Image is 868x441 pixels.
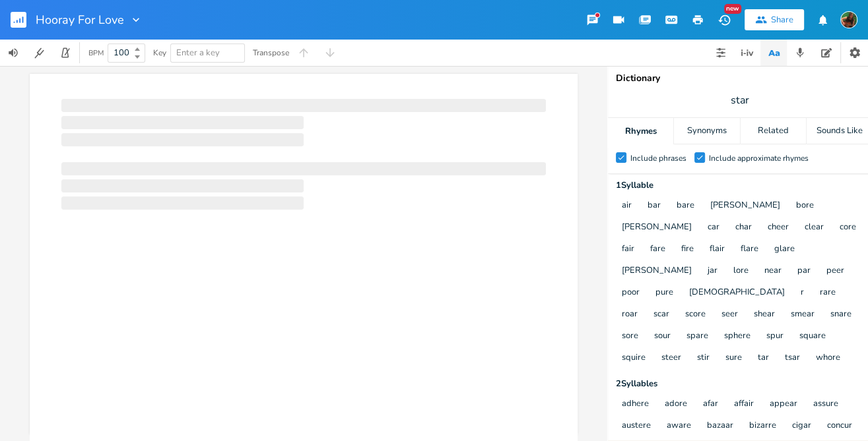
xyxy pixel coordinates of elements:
[622,266,692,277] button: [PERSON_NAME]
[768,222,789,233] button: cheer
[770,399,797,410] button: appear
[648,200,661,212] button: bar
[622,287,640,299] button: poor
[791,309,815,320] button: smear
[766,331,784,342] button: spur
[703,399,718,410] button: afar
[741,118,806,144] div: Related
[801,287,804,299] button: r
[674,118,739,144] div: Synonyms
[799,331,826,342] button: square
[88,49,104,57] div: BPM
[622,353,646,364] button: squire
[608,118,673,144] div: Rhymes
[792,421,811,432] button: cigar
[708,266,718,277] button: jar
[741,244,758,255] button: flare
[661,353,681,364] button: steer
[616,74,864,83] div: Dictionary
[745,9,804,30] button: Share
[785,353,800,364] button: tsar
[816,353,840,364] button: whore
[622,244,634,255] button: fair
[689,287,785,299] button: [DEMOGRAPHIC_DATA]
[774,244,795,255] button: glare
[616,181,864,190] div: 1 Syllable
[758,353,769,364] button: tar
[630,154,686,162] div: Include phrases
[733,266,749,277] button: lore
[830,309,851,320] button: snare
[153,49,166,57] div: Key
[616,380,864,388] div: 2 Syllable s
[654,331,671,342] button: sour
[176,47,220,59] span: Enter a key
[721,309,738,320] button: seer
[686,331,708,342] button: spare
[681,244,694,255] button: fire
[731,93,749,108] span: star
[754,309,775,320] button: shear
[826,266,844,277] button: peer
[622,399,649,410] button: adhere
[622,222,692,233] button: [PERSON_NAME]
[253,49,289,57] div: Transpose
[771,14,793,26] div: Share
[840,222,856,233] button: core
[36,14,124,26] span: Hooray For Love
[665,399,687,410] button: adore
[708,222,719,233] button: car
[622,200,632,212] button: air
[796,200,814,212] button: bore
[711,8,737,32] button: New
[724,4,741,14] div: New
[707,421,733,432] button: bazaar
[709,154,809,162] div: Include approximate rhymes
[827,421,852,432] button: concur
[749,421,776,432] button: bizarre
[805,222,824,233] button: clear
[650,244,665,255] button: fare
[735,222,752,233] button: char
[685,309,706,320] button: score
[710,244,725,255] button: flair
[820,287,836,299] button: rare
[734,399,754,410] button: affair
[797,266,811,277] button: par
[655,287,673,299] button: pure
[710,200,780,212] button: [PERSON_NAME]
[725,353,742,364] button: sure
[724,331,751,342] button: sphere
[667,421,691,432] button: aware
[764,266,782,277] button: near
[622,421,651,432] button: austere
[653,309,669,320] button: scar
[622,331,638,342] button: sore
[677,200,694,212] button: bare
[622,309,638,320] button: roar
[697,353,710,364] button: stir
[813,399,838,410] button: assure
[840,11,857,28] img: Susan Rowe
